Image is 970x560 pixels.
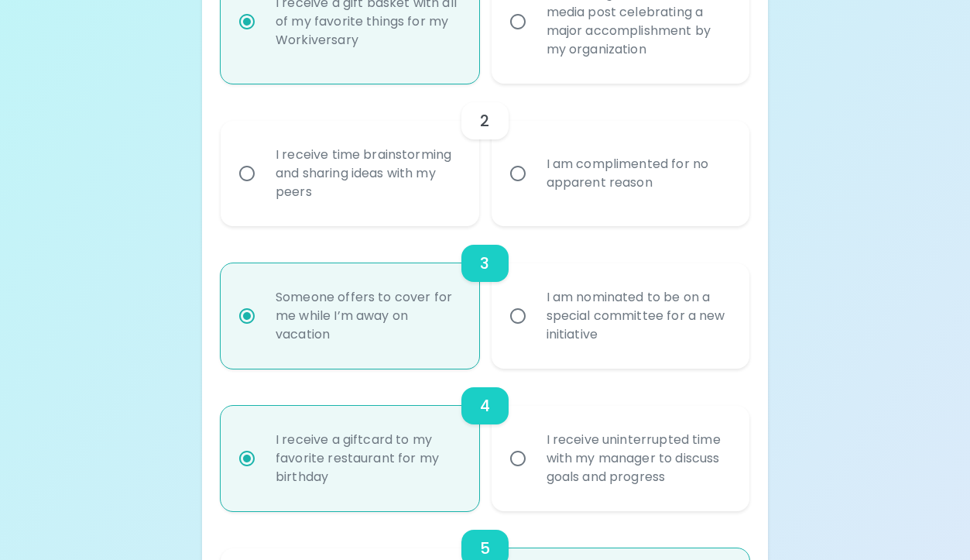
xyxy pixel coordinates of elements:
[480,108,489,133] h6: 2
[534,136,741,211] div: I am complimented for no apparent reason
[221,226,749,369] div: choice-group-check
[263,270,470,362] div: Someone offers to cover for me while I’m away on vacation
[263,127,470,220] div: I receive time brainstorming and sharing ideas with my peers
[221,84,749,226] div: choice-group-check
[480,393,490,418] h6: 4
[534,270,741,362] div: I am nominated to be on a special committee for a new initiative
[221,369,749,511] div: choice-group-check
[480,251,489,276] h6: 3
[534,412,741,505] div: I receive uninterrupted time with my manager to discuss goals and progress
[263,412,470,505] div: I receive a giftcard to my favorite restaurant for my birthday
